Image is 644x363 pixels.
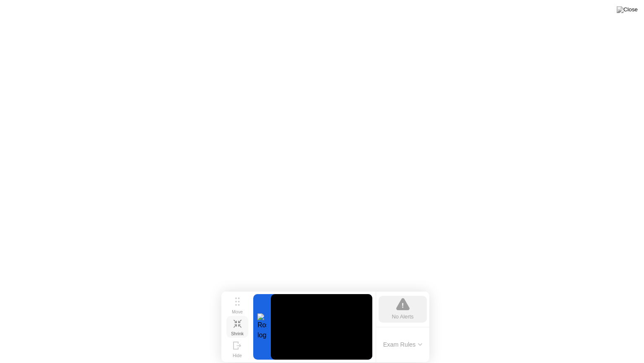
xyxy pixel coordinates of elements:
div: Hide [233,353,242,358]
button: Hide [226,338,248,360]
div: No Alerts [392,313,414,321]
div: Move [232,309,243,314]
div: Shrink [231,331,244,336]
img: Close [617,6,638,13]
button: Exam Rules [381,341,425,348]
button: Move [226,294,248,316]
button: Shrink [226,316,248,338]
